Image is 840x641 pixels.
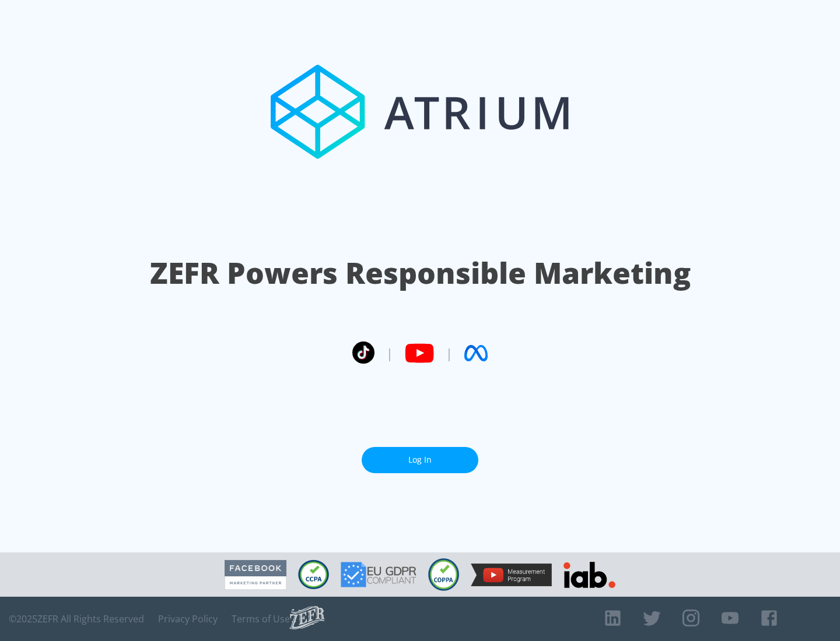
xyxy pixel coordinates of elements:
img: CCPA Compliant [298,560,329,589]
h1: ZEFR Powers Responsible Marketing [150,253,691,293]
span: | [446,344,453,362]
a: Privacy Policy [158,613,218,625]
img: IAB [563,562,615,588]
a: Log In [362,447,478,473]
span: © 2025 ZEFR All Rights Reserved [9,613,144,625]
a: Terms of Use [232,613,290,625]
img: Facebook Marketing Partner [225,560,286,590]
img: GDPR Compliant [341,562,416,587]
img: YouTube Measurement Program [471,563,552,586]
img: COPPA Compliant [428,558,459,591]
span: | [386,344,393,362]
